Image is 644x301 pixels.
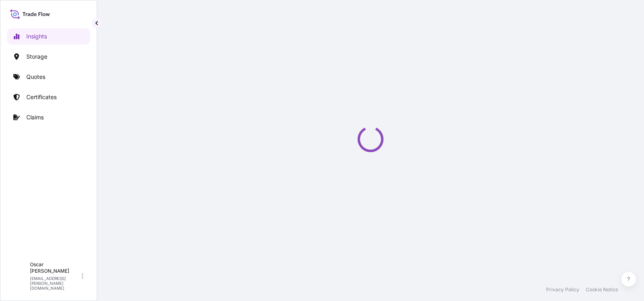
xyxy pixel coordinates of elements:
[26,113,44,121] p: Claims
[7,28,90,45] a: Insights
[26,93,57,101] p: Certificates
[546,286,579,293] a: Privacy Policy
[30,261,80,274] p: Oscar [PERSON_NAME]
[7,89,90,105] a: Certificates
[586,286,618,293] a: Cookie Notice
[16,272,21,280] span: O
[7,49,90,65] a: Storage
[26,32,47,40] p: Insights
[30,276,80,290] p: [EMAIL_ADDRESS][PERSON_NAME][DOMAIN_NAME]
[7,109,90,125] a: Claims
[26,73,45,81] p: Quotes
[26,53,47,61] p: Storage
[7,69,90,85] a: Quotes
